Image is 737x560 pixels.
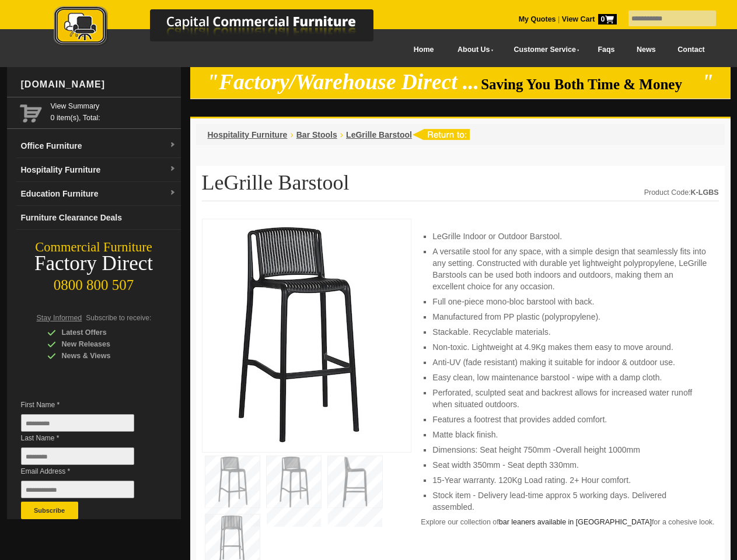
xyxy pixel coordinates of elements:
[432,459,707,471] li: Seat width 350mm - Seat depth 330mm.
[432,372,707,383] li: Easy clean, low maintenance barstool - wipe with a damp cloth.
[290,129,293,141] li: ›
[7,256,181,272] div: Factory Direct
[51,100,176,112] a: View Summary
[644,187,719,198] div: Product Code:
[7,239,181,256] div: Commercial Furniture
[481,76,700,92] span: Saving You Both Time & Money
[47,350,158,362] div: News & Views
[432,489,707,513] li: Stock item - Delivery lead-time approx 5 working days. Delivered assembled.
[445,37,501,63] a: About Us
[499,518,652,526] a: bar leaners available in [GEOGRAPHIC_DATA]
[21,432,152,444] span: Last Name *
[432,414,707,425] li: Features a footrest that provides added comfort.
[626,37,666,63] a: News
[47,338,158,350] div: New Releases
[22,6,430,52] a: Capital Commercial Furniture Logo
[16,206,181,230] a: Furniture Clearance Deals
[666,37,715,63] a: Contact
[86,314,151,322] span: Subscribe to receive:
[412,129,470,140] img: return to
[562,15,617,23] strong: View Cart
[16,158,181,182] a: Hospitality Furnituredropdown
[7,271,181,293] div: 0800 800 507
[202,171,719,201] h1: LeGrille Barstool
[432,296,707,307] li: Full one-piece mono-bloc barstool with back.
[432,341,707,353] li: Non-toxic. Lightweight at 4.9Kg makes them easy to move around.
[340,129,343,141] li: ›
[432,326,707,338] li: Stackable. Recyclable materials.
[22,6,430,48] img: Capital Commercial Furniture Logo
[432,230,707,242] li: LeGrille Indoor or Outdoor Barstool.
[432,444,707,456] li: Dimensions: Seat height 750mm -Overall height 1000mm
[169,190,176,197] img: dropdown
[501,37,586,63] a: Customer Service
[560,15,616,23] a: View Cart0
[37,314,82,322] span: Stay Informed
[296,130,337,139] a: Bar Stools
[207,70,479,94] em: "Factory/Warehouse Direct ...
[587,37,626,63] a: Faqs
[701,70,714,94] em: "
[421,516,718,528] p: Explore our collection of for a cohesive look.
[691,188,719,197] strong: K-LGBS
[346,130,412,139] a: LeGrille Barstool
[16,134,181,158] a: Office Furnituredropdown
[432,387,707,410] li: Perforated, sculpted seat and backrest allows for increased water runoff when situated outdoors.
[432,429,707,440] li: Matte black finish.
[169,166,176,173] img: dropdown
[519,15,556,23] a: My Quotes
[21,502,78,519] button: Subscribe
[16,182,181,206] a: Education Furnituredropdown
[21,466,152,477] span: Email Address *
[432,246,707,292] li: A versatile stool for any space, with a simple design that seamlessly fits into any setting. Cons...
[432,311,707,323] li: Manufactured from PP plastic (polypropylene).
[21,481,134,498] input: Email Address *
[47,327,158,338] div: Latest Offers
[51,100,176,122] span: 0 item(s), Total:
[169,142,176,149] img: dropdown
[21,414,134,432] input: First Name *
[208,130,288,139] a: Hospitality Furniture
[21,447,134,465] input: Last Name *
[208,225,383,443] img: LeGrille Barstool
[432,474,707,486] li: 15-Year warranty. 120Kg Load rating. 2+ Hour comfort.
[598,14,617,24] span: 0
[21,399,152,411] span: First Name *
[432,356,707,368] li: Anti-UV (fade resistant) making it suitable for indoor & outdoor use.
[16,67,181,102] div: [DOMAIN_NAME]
